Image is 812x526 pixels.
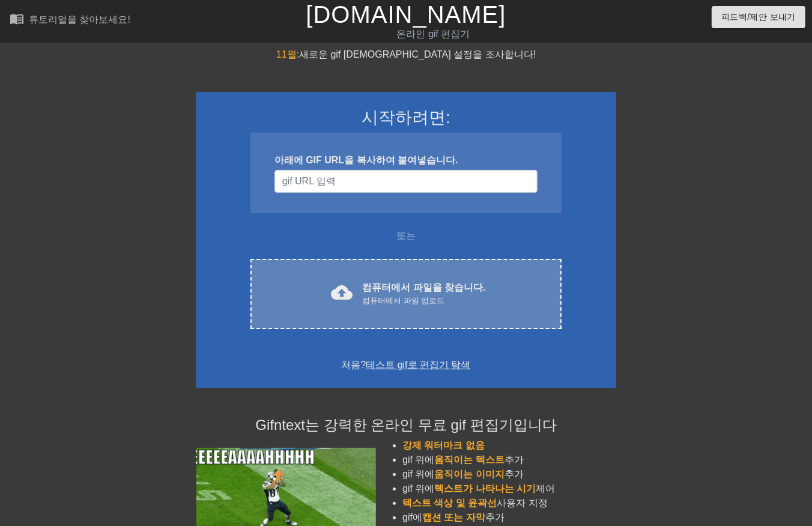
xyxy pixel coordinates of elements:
[435,469,504,479] span: 움직이는 이미지
[196,47,616,62] div: 새로운 gif [DEMOGRAPHIC_DATA] 설정을 조사합니다!
[331,282,353,303] span: cloud_upload
[211,358,601,372] div: 처음?
[712,6,805,28] button: 피드백/제안 보내기
[402,510,616,525] li: gif에 추가
[435,455,504,465] span: 움직이는 텍스트
[274,153,538,168] div: 아래에 GIF URL을 복사하여 붙여넣습니다.
[435,483,536,494] span: 텍스트가 나타나는 시기
[274,170,538,193] input: 사용자 이름
[10,11,24,26] span: menu_book
[211,107,601,128] h3: 시작하려면:
[366,360,470,370] a: 테스트 gif로 편집기 탐색
[402,482,616,496] li: gif 위에 제어
[276,49,299,59] span: 11월:
[402,453,616,467] li: gif 위에 추가
[306,1,506,28] a: [DOMAIN_NAME]
[402,498,497,508] span: 텍스트 색상 및 윤곽선
[402,496,616,510] li: 사용자 지정
[721,10,796,25] span: 피드백/제안 보내기
[362,295,485,307] div: 컴퓨터에서 파일 업로드
[402,440,485,450] span: 강제 워터마크 없음
[402,467,616,482] li: gif 위에 추가
[196,417,616,434] h4: Gifntext는 강력한 온라인 무료 gif 편집기입니다
[277,27,590,41] div: 온라인 gif 편집기
[10,11,130,30] a: 튜토리얼을 찾아보세요!
[362,282,485,292] font: 컴퓨터에서 파일을 찾습니다.
[422,512,485,522] span: 캡션 또는 자막
[29,14,130,25] div: 튜토리얼을 찾아보세요!
[227,229,585,243] div: 또는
